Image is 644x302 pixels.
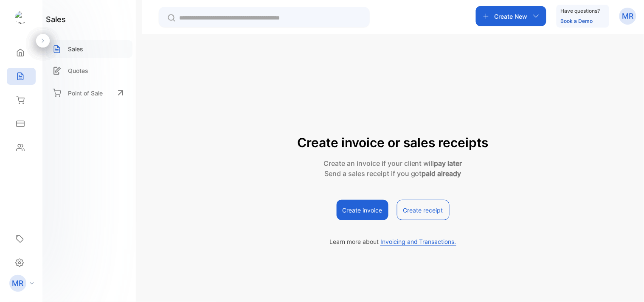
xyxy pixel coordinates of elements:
a: Sales [46,40,132,58]
p: Learn more about [329,237,456,246]
p: Quotes [68,66,88,75]
p: Send a sales receipt if you got [298,168,489,179]
button: MR [619,6,636,26]
p: Create New [495,12,528,21]
a: Book a Demo [561,18,593,24]
button: Create New [476,6,546,26]
p: MR [622,11,634,22]
h1: sales [46,14,66,25]
p: Create an invoice if your client will [298,158,489,168]
a: Point of Sale [46,84,132,102]
p: Point of Sale [68,89,103,98]
p: Have questions? [561,7,600,15]
button: Create invoice [337,200,388,220]
a: Quotes [46,62,132,79]
strong: paid already [422,169,461,178]
img: logo [15,11,28,24]
p: Sales [68,45,83,53]
strong: pay later [434,159,462,168]
p: MR [12,278,24,289]
button: Create receipt [397,200,450,220]
p: Create invoice or sales receipts [298,133,489,152]
span: Invoicing and Transactions. [380,238,456,246]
